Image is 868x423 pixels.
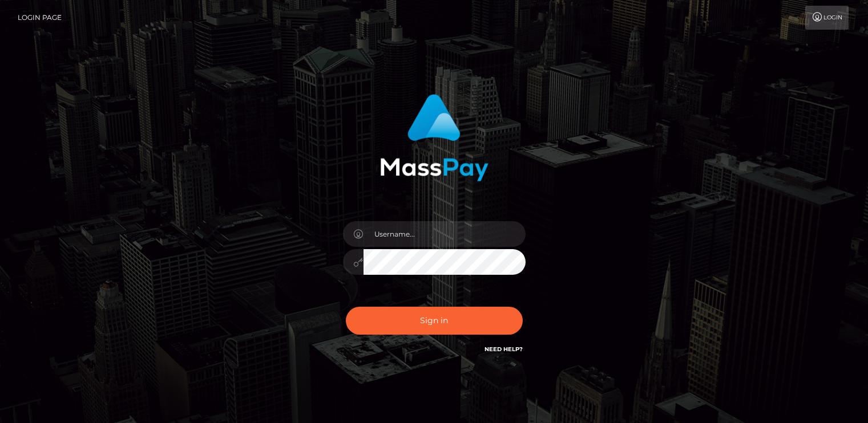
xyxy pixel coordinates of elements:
input: Username... [364,221,526,247]
a: Login [805,6,849,30]
img: MassPay Login [380,94,488,181]
a: Login Page [18,6,62,30]
button: Sign in [346,307,523,335]
a: Need Help? [485,345,523,353]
